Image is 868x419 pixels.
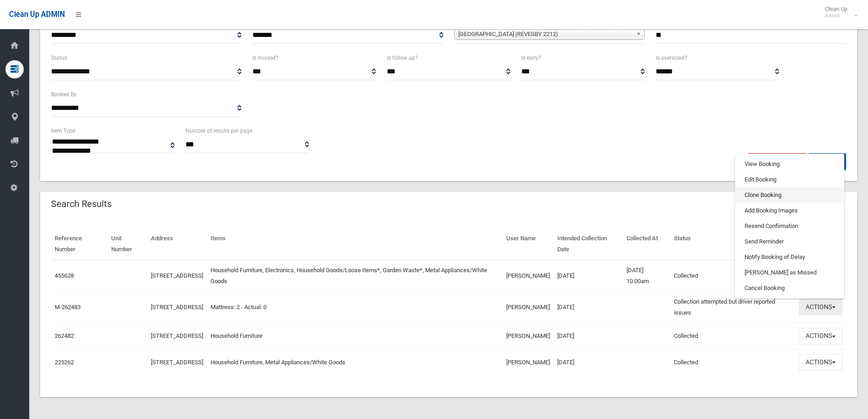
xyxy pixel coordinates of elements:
[735,172,844,187] a: Edit Booking
[670,349,795,375] td: Collected
[670,323,795,349] td: Collected
[252,53,278,63] label: Is missed?
[151,332,203,339] a: [STREET_ADDRESS]
[55,272,74,279] a: 455628
[207,291,503,323] td: Mattress: 2 - Actual: 0
[670,291,795,323] td: Collection attempted but driver reported issues
[670,228,795,260] th: Status
[51,89,77,99] label: Booked By
[820,5,857,19] span: Clean Up
[51,126,75,136] label: Item Type
[799,354,842,371] button: Actions
[735,187,844,203] a: Clone Booking
[151,359,203,366] a: [STREET_ADDRESS]
[623,260,670,292] td: [DATE] 10:00am
[808,153,846,170] button: Search
[735,265,844,280] a: [PERSON_NAME] as Missed
[670,260,795,292] td: Collected
[503,291,554,323] td: [PERSON_NAME]
[503,349,554,375] td: [PERSON_NAME]
[735,203,844,218] a: Add Booking Images
[387,53,418,63] label: Is follow up?
[735,218,844,234] a: Resend Confirmation
[185,126,252,136] label: Number of results per page
[825,12,847,19] small: Admin
[503,323,554,349] td: [PERSON_NAME]
[151,304,203,310] a: [STREET_ADDRESS]
[799,328,842,345] button: Actions
[458,29,632,40] span: [GEOGRAPHIC_DATA] (REVESBY 2212)
[799,299,842,316] button: Actions
[51,53,67,63] label: Status
[151,272,203,279] a: [STREET_ADDRESS]
[554,323,623,349] td: [DATE]
[207,228,503,260] th: Items
[9,10,65,19] span: Clean Up ADMIN
[207,260,503,292] td: Household Furniture, Electronics, Household Goods/Loose Items*, Garden Waste*, Metal Appliances/W...
[554,228,623,260] th: Intended Collection Date
[521,53,541,63] label: Is early?
[55,359,74,366] a: 225262
[147,228,207,260] th: Address
[554,349,623,375] td: [DATE]
[207,349,503,375] td: Household Furniture, Metal Appliances/White Goods
[735,156,844,172] a: View Booking
[207,323,503,349] td: Household Furniture
[623,228,670,260] th: Collected At
[51,228,108,260] th: Reference Number
[108,228,147,260] th: Unit Number
[554,260,623,292] td: [DATE]
[55,304,81,310] a: M-262483
[40,195,123,213] header: Search Results
[656,53,687,63] label: Is oversized?
[748,153,807,170] a: Clear Search
[735,234,844,249] a: Send Reminder
[735,249,844,265] a: Notify Booking of Delay
[503,228,554,260] th: User Name
[55,332,74,339] a: 262482
[554,291,623,323] td: [DATE]
[503,260,554,292] td: [PERSON_NAME]
[735,280,844,296] a: Cancel Booking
